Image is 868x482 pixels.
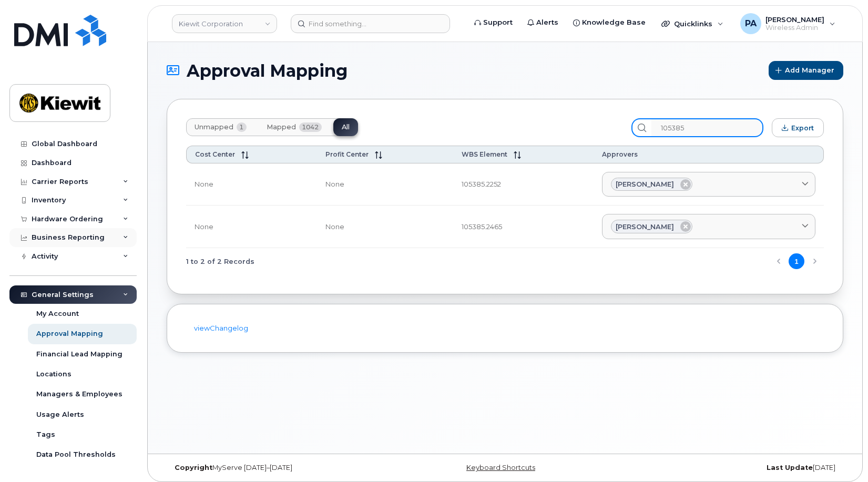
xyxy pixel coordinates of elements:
td: None [186,206,317,248]
td: None [317,206,453,248]
span: 1042 [299,122,322,132]
span: 1 to 2 of 2 Records [186,253,254,269]
a: Keyboard Shortcuts [466,464,535,471]
span: Export [791,124,814,132]
span: Approval Mapping [187,61,348,80]
span: 1 [237,122,247,132]
span: Cost Center [195,150,235,158]
td: 105385.2465 [453,206,594,248]
span: [PERSON_NAME] [616,179,674,189]
strong: Last Update [767,464,813,471]
button: Page 1 [789,253,804,269]
span: Unmapped [195,123,233,131]
td: 105385.2252 [453,163,594,206]
input: Search... [651,118,763,137]
div: [DATE] [618,464,843,472]
button: Add Manager [769,61,843,80]
strong: Copyright [175,464,212,471]
span: WBS Element [462,150,507,158]
a: viewChangelog [194,324,248,332]
span: Profit Center [325,150,369,158]
a: [PERSON_NAME] [602,172,815,197]
span: Mapped [267,123,296,131]
iframe: Messenger Launcher [822,436,860,474]
span: Approvers [602,150,638,158]
span: Add Manager [785,65,834,75]
button: Export [772,118,824,137]
span: [PERSON_NAME] [616,222,674,232]
a: [PERSON_NAME] [602,214,815,239]
td: None [317,163,453,206]
td: None [186,163,317,206]
div: MyServe [DATE]–[DATE] [167,464,392,472]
